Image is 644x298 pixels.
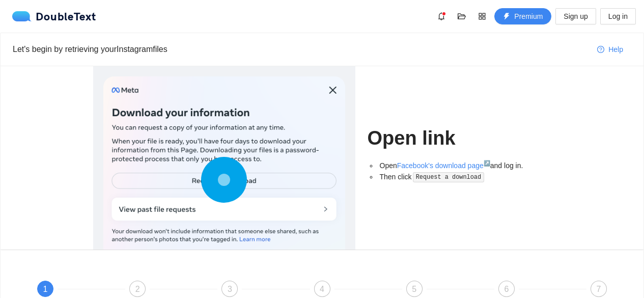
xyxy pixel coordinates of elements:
button: thunderboltPremium [494,8,551,24]
sup: ↗ [484,160,490,166]
span: thunderbolt [503,13,510,21]
span: appstore [474,12,490,20]
span: Premium [514,11,543,22]
span: 7 [597,285,601,293]
span: Sign up [564,11,587,22]
a: Facebook's download page↗ [397,161,490,170]
span: Log in [608,11,628,22]
span: bell [434,12,449,20]
a: logoDoubleText [12,11,96,21]
span: 2 [135,285,140,293]
span: 6 [504,285,509,293]
span: question-circle [597,46,604,54]
code: Request a download [413,172,484,182]
button: Log in [600,8,636,24]
button: bell [433,8,450,24]
span: 4 [320,285,324,293]
span: Help [608,44,623,55]
span: folder-open [454,12,469,20]
button: folder-open [454,8,470,24]
span: 5 [412,285,416,293]
img: logo [12,11,36,21]
li: Then click [378,171,551,183]
div: Let's begin by retrieving your Instagram files [13,43,589,56]
span: 1 [43,285,48,293]
button: Sign up [555,8,596,24]
div: DoubleText [12,11,96,21]
button: question-circleHelp [589,41,631,58]
h1: Open link [368,126,551,150]
span: 3 [228,285,232,293]
li: Open and log in. [378,160,551,171]
button: appstore [474,8,490,24]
